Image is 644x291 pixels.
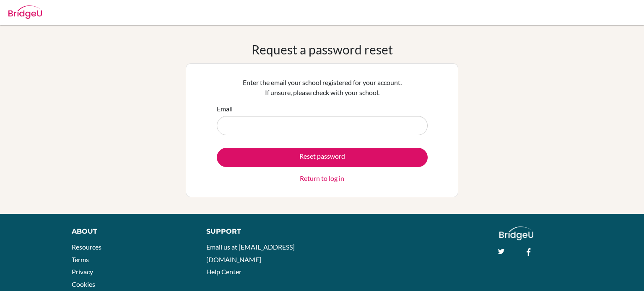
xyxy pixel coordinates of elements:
[72,280,95,288] a: Cookies
[72,243,101,251] a: Resources
[8,5,42,19] img: Bridge-U
[217,77,428,98] p: Enter the email your school registered for your account. If unsure, please check with your school.
[206,268,241,276] a: Help Center
[252,42,393,57] h1: Request a password reset
[72,227,187,237] div: About
[300,173,344,183] a: Return to log in
[72,255,89,263] a: Terms
[217,148,428,167] button: Reset password
[72,268,93,276] a: Privacy
[206,227,313,237] div: Support
[206,243,295,263] a: Email us at [EMAIL_ADDRESS][DOMAIN_NAME]
[499,227,533,240] img: logo_white@2x-f4f0deed5e89b7ecb1c2cc34c3e3d731f90f0f143d5ea2071677605dd97b5244.png
[217,104,233,114] label: Email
